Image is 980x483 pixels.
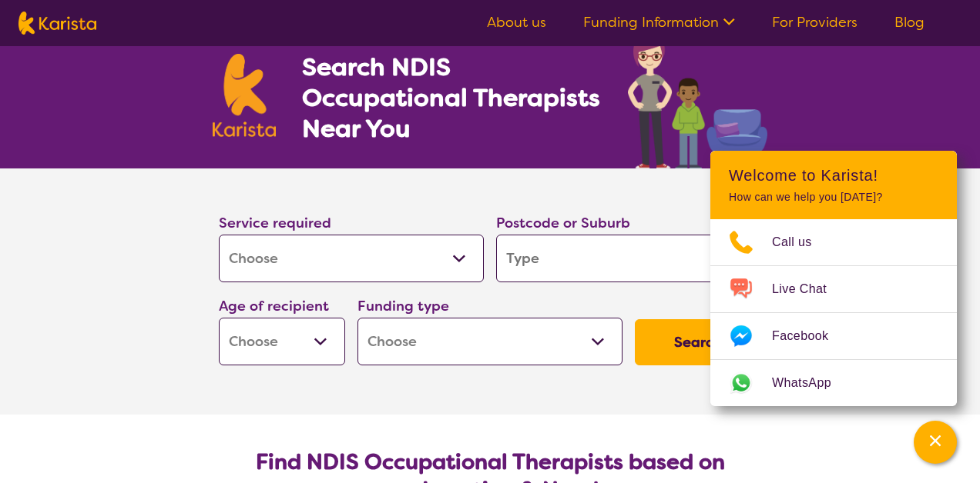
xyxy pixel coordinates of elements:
[583,13,735,32] a: Funding Information
[496,235,761,282] input: Type
[496,214,630,232] label: Postcode or Suburb
[302,52,602,144] h1: Search NDIS Occupational Therapists Near You
[729,166,938,185] h2: Welcome to Karista!
[772,231,831,254] span: Call us
[894,13,925,32] a: Blog
[18,12,96,35] img: Karista logo
[729,191,938,204] p: How can we help you [DATE]?
[213,54,276,137] img: Karista logo
[772,278,845,301] span: Live Chat
[772,371,850,395] span: WhatsApp
[635,319,761,365] button: Search
[710,360,957,406] a: Web link opens in a new tab.
[772,325,847,348] span: Facebook
[357,297,449,315] label: Funding type
[710,219,957,406] ul: Choose channel
[914,421,957,464] button: Channel Menu
[628,34,767,168] img: occupational-therapy
[710,151,957,406] div: Channel Menu
[772,13,857,32] a: For Providers
[487,13,546,32] a: About us
[219,214,331,232] label: Service required
[219,297,329,315] label: Age of recipient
